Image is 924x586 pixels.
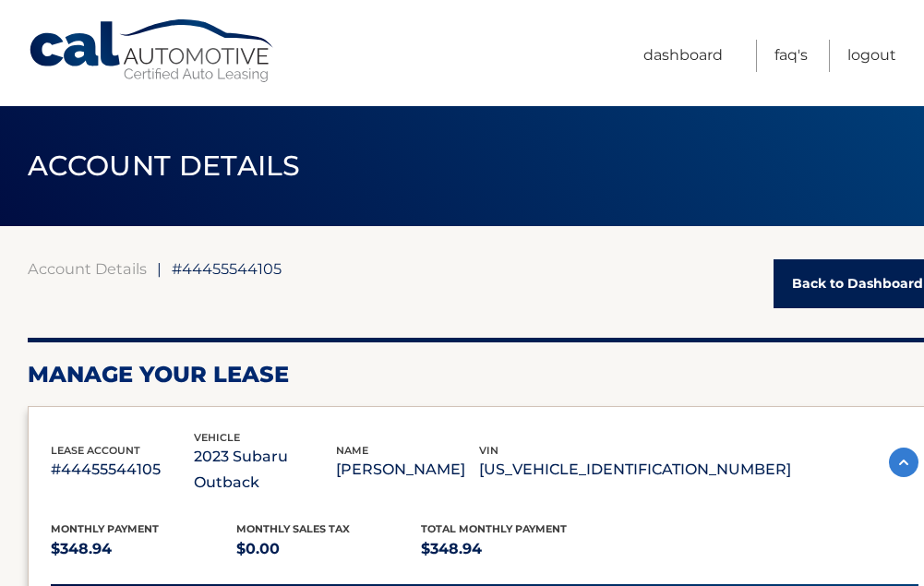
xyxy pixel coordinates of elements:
p: $348.94 [51,536,236,562]
span: vehicle [194,431,240,444]
p: $0.00 [236,536,422,562]
span: Total Monthly Payment [421,522,567,535]
p: [PERSON_NAME] [336,457,479,483]
img: accordion-active.svg [889,448,918,477]
span: lease account [51,444,140,457]
p: $348.94 [421,536,606,562]
a: Account Details [28,259,147,278]
span: #44455544105 [172,259,282,278]
a: FAQ's [774,40,808,72]
a: Cal Automotive [28,18,277,84]
a: Dashboard [643,40,723,72]
span: | [157,259,162,278]
span: ACCOUNT DETAILS [28,149,301,183]
a: Logout [847,40,896,72]
p: 2023 Subaru Outback [194,444,337,496]
p: #44455544105 [51,457,194,483]
span: name [336,444,368,457]
span: Monthly sales Tax [236,522,350,535]
span: vin [479,444,498,457]
span: Monthly Payment [51,522,159,535]
p: [US_VEHICLE_IDENTIFICATION_NUMBER] [479,457,791,483]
